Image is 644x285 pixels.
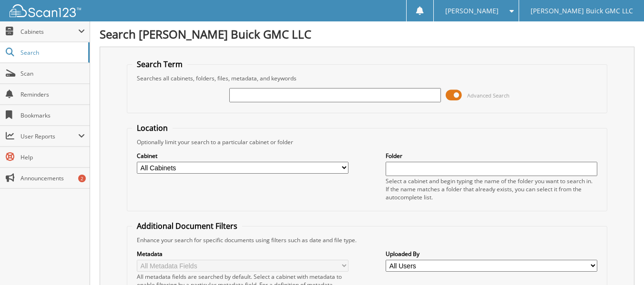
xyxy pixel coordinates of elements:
[20,132,78,140] span: User Reports
[20,28,78,36] span: Cabinets
[20,174,85,182] span: Announcements
[132,236,602,244] div: Enhance your search for specific documents using filters such as date and file type.
[132,59,187,69] legend: Search Term
[137,250,348,258] label: Metadata
[100,26,634,42] h1: Search [PERSON_NAME] Buick GMC LLC
[386,152,597,160] label: Folder
[20,153,85,161] span: Help
[531,8,633,14] span: [PERSON_NAME] Buick GMC LLC
[78,175,86,182] div: 2
[132,123,173,133] legend: Location
[20,90,85,98] span: Reminders
[20,49,83,57] span: Search
[132,74,602,82] div: Searches all cabinets, folders, files, metadata, and keywords
[596,239,644,285] iframe: Chat Widget
[386,250,597,258] label: Uploaded By
[20,69,85,78] span: Scan
[445,8,499,14] span: [PERSON_NAME]
[20,111,85,119] span: Bookmarks
[10,4,81,17] img: scan123-logo-white.svg
[132,221,242,231] legend: Additional Document Filters
[137,152,348,160] label: Cabinet
[386,177,597,201] div: Select a cabinet and begin typing the name of the folder you want to search in. If the name match...
[467,92,510,99] span: Advanced Search
[132,138,602,146] div: Optionally limit your search to a particular cabinet or folder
